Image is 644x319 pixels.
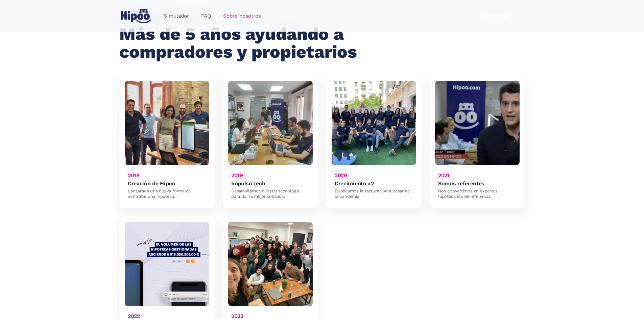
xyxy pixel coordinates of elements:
a: Sobre nosotros [217,9,267,23]
div: Nos convertimos en expertos hipotecarios de referencia. [438,188,516,200]
h6: Crecimiento x2 [335,180,374,187]
h6: 2021 [438,172,450,179]
h6: 2020 [335,172,347,179]
div: Lanzamos una nueva forma de contratar una hipoteca. [128,188,206,200]
h6: 2018 [128,172,140,179]
h6: Creación de Hipoo [128,180,175,187]
h2: Más de 5 años ayudando a compradores y propietarios [119,25,362,61]
div: Desarrollamos nuestra tecnología para dar la mejor solución. [231,188,309,200]
a: FAQ [195,9,217,23]
h6: Somos referentes [438,180,484,187]
a: Simulador [158,9,195,23]
a: Comenzar [465,8,525,24]
a: home [119,6,152,26]
h6: 2019 [231,172,243,179]
div: Duplicamos la facturación a pesar de la pandemia. [335,188,413,200]
h6: Impulso tech [231,180,265,187]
